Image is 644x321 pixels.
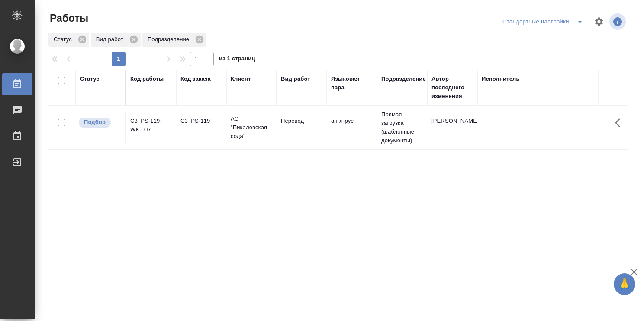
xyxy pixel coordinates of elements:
[431,75,473,101] div: Автор последнего изменения
[427,112,477,143] td: [PERSON_NAME]
[614,273,635,295] button: 🙏
[96,35,126,44] p: Вид работ
[84,118,106,127] p: Подбор
[91,33,141,47] div: Вид работ
[610,112,631,133] button: Здесь прячутся важные кнопки
[281,75,310,83] div: Вид работ
[381,75,426,83] div: Подразделение
[148,35,192,44] p: Подразделение
[48,33,89,47] div: Статус
[377,106,427,149] td: Прямая загрузка (шаблонные документы)
[500,15,589,29] div: split button
[48,11,88,25] span: Работы
[327,112,377,143] td: англ-рус
[589,11,609,32] span: Настроить таблицу
[78,117,121,128] div: Можно подбирать исполнителей
[281,117,322,125] p: Перевод
[231,115,272,141] p: АО "Пикалевская сода"
[609,13,628,30] span: Посмотреть информацию
[180,117,222,125] div: C3_PS-119
[142,33,206,47] div: Подразделение
[80,75,100,83] div: Статус
[617,275,632,293] span: 🙏
[231,75,251,83] div: Клиент
[130,75,164,83] div: Код работы
[331,75,373,92] div: Языковая пара
[219,53,255,66] span: из 1 страниц
[126,112,176,143] td: C3_PS-119-WK-007
[482,75,520,83] div: Исполнитель
[180,75,211,83] div: Код заказа
[54,35,75,44] p: Статус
